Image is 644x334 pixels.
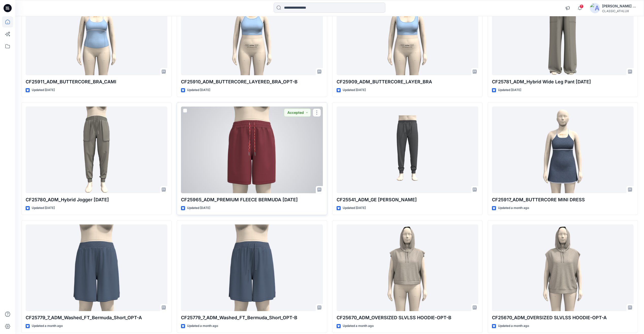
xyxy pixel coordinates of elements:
[337,107,478,193] a: CF25541_ADM_GE Terry Jogger
[32,205,55,211] p: Updated [DATE]
[492,314,634,321] p: CF25670_ADM_OVERSIZED SLVLSS HOODIE-OPT-A
[492,196,634,203] p: CF25917_ADM_BUTTERCORE MINI DRESS
[187,87,210,93] p: Updated [DATE]
[181,314,323,321] p: CF25779_7_ADM_Washed_FT_Bermuda_Short_OPT-B
[498,87,521,93] p: Updated [DATE]
[337,78,478,85] p: CF25909_ADM_BUTTERCORE_LAYER_BRA
[26,196,167,203] p: CF25780_ADM_Hybrid Jogger [DATE]
[181,196,323,203] p: CF25965_ADM_PREMIUM FLEECE BERMUDA [DATE]
[181,224,323,311] a: CF25779_7_ADM_Washed_FT_Bermuda_Short_OPT-B
[181,78,323,85] p: CF25910_ADM_BUTTERCORE_LAYERED_BRA_OPT-B
[492,78,634,85] p: CF25781_ADM_Hybrid Wide Leg Pant [DATE]
[26,78,167,85] p: CF25911_ADM_BUTTERCORE_BRA_CAMI
[187,205,210,211] p: Updated [DATE]
[343,87,366,93] p: Updated [DATE]
[492,224,634,311] a: CF25670_ADM_OVERSIZED SLVLSS HOODIE-OPT-A
[337,314,478,321] p: CF25670_ADM_OVERSIZED SLVLSS HOODIE-OPT-B
[26,107,167,193] a: CF25780_ADM_Hybrid Jogger 24JUL25
[187,323,218,329] p: Updated a month ago
[337,196,478,203] p: CF25541_ADM_GE [PERSON_NAME]
[602,9,638,13] div: CLASSIC_ATHLUX
[32,323,63,329] p: Updated a month ago
[26,224,167,311] a: CF25779_7_ADM_Washed_FT_Bermuda_Short_OPT-A
[343,323,374,329] p: Updated a month ago
[590,3,600,13] img: avatar
[498,323,529,329] p: Updated a month ago
[181,107,323,193] a: CF25965_ADM_PREMIUM FLEECE BERMUDA 24JUL25
[337,224,478,311] a: CF25670_ADM_OVERSIZED SLVLSS HOODIE-OPT-B
[343,205,366,211] p: Updated [DATE]
[498,205,529,211] p: Updated a month ago
[602,3,638,9] div: [PERSON_NAME] Cfai
[492,107,634,193] a: CF25917_ADM_BUTTERCORE MINI DRESS
[32,87,55,93] p: Updated [DATE]
[26,314,167,321] p: CF25779_7_ADM_Washed_FT_Bermuda_Short_OPT-A
[580,4,584,8] span: 7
